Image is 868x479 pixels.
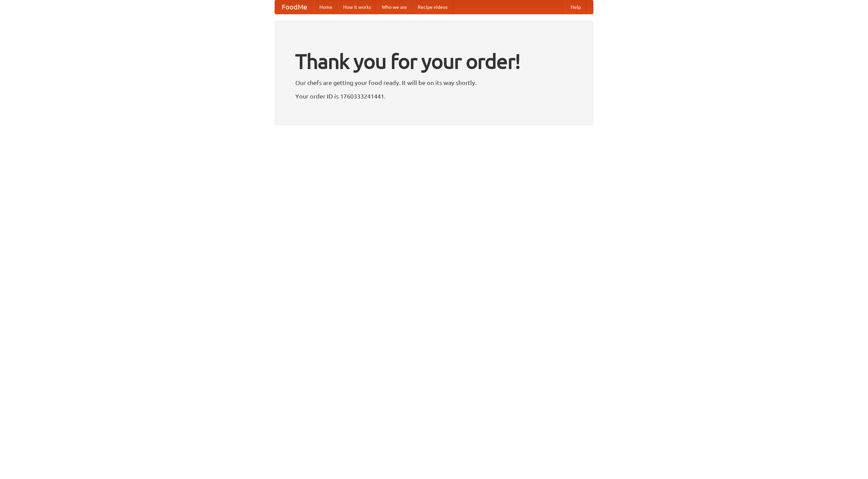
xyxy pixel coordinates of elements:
a: Help [565,0,586,14]
a: FoodMe [275,0,314,14]
h1: Thank you for your order! [295,45,573,78]
a: Who we are [376,0,412,14]
p: Our chefs are getting your food ready. It will be on its way shortly. [295,78,573,88]
a: How it works [338,0,376,14]
a: Home [314,0,338,14]
p: Your order ID is 1760333241441. [295,91,573,101]
a: Recipe videos [412,0,453,14]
